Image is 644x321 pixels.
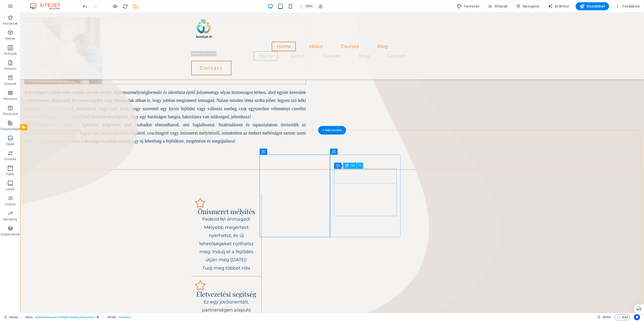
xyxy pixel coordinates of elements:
[118,314,131,320] span: . boxes-box
[580,4,605,9] span: Közzététel
[613,2,642,10] button: Továbbiak
[351,164,354,167] span: H3
[35,314,95,320] span: . preset-boxes-grid-v3-default .border-color-primary
[6,172,14,176] p: Fejléc
[1,232,20,236] p: Gyűjtemények
[4,157,16,161] p: Csúszka
[298,3,315,9] button: 100%
[606,315,607,319] span: :
[112,3,118,9] button: Kattintson ide az előnézeti módból való kilépéshez és a szerkesztés folytatásához
[5,37,15,41] p: Elemek
[82,3,88,9] button: undo
[514,2,542,10] button: Navigátor
[5,202,16,206] p: Űrlapok
[318,4,323,9] i: Átméretezés esetén automatikusan beállítja a nagyítási szintet a választott eszköznek megfelelően.
[6,187,15,191] p: Lábléc
[617,314,628,320] span: Kód
[4,67,17,71] p: Tartalom
[305,3,313,9] h6: 100%
[3,217,17,221] p: Marketing
[82,4,88,9] i: Visszavonás: Cím szerkesztése (Ctrl+Z)
[25,314,33,320] span: Kattintson a kijelöléshez. Dupla kattintás az szerkesztéshez
[457,4,479,9] span: Tervezés
[516,4,540,9] span: Navigátor
[25,314,131,320] nav: breadcrumb
[97,316,99,318] i: Ez az elem egy testreszabható előre beállítás
[132,3,138,9] button: save
[615,4,640,9] span: Továbbiak
[4,52,17,56] p: Oszlopok
[602,314,610,320] span: 00 00
[576,2,609,10] button: Közzététel
[3,97,17,101] p: Akkordion
[122,4,128,9] i: Weboldal újratöltése
[6,142,15,146] p: Képek
[455,2,481,10] button: Tervezés
[29,3,67,9] img: Editor Logo
[548,4,570,9] span: AI Writer
[615,314,630,320] button: Kód
[3,112,18,116] p: Táblázatok
[122,3,128,9] button: reload
[455,2,481,10] div: Tervezés (Ctrl+Alt+Y)
[546,2,572,10] button: AI Writer
[634,314,640,320] button: Usercentrics
[107,314,116,320] span: Kattintson a kijelöléshez. Dupla kattintás az szerkesztéshez
[597,314,611,320] h6: Munkamenet idő
[3,22,18,26] p: Kedvencek
[487,4,507,9] span: Oldalak
[132,4,138,9] i: Mentés (Ctrl+S)
[4,314,18,320] a: Kattintson a kijelölés megszüntetéséhez. Dupla kattintás az oldalak megnyitásához
[318,126,346,135] div: + Add section
[4,82,16,86] p: Dobozok
[485,2,509,10] button: Oldalak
